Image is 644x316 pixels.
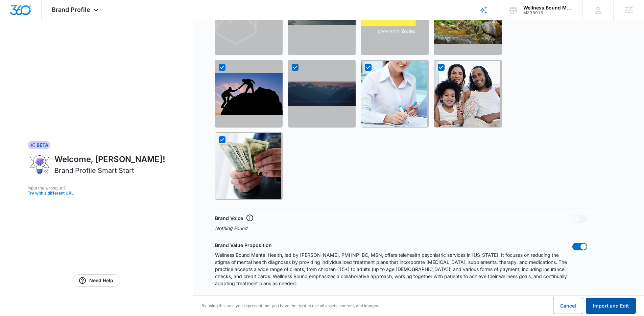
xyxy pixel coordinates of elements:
img: https://static.wixstatic.com/media/90a441_2925d93692464aee87768bb7d422cde5~mv2.jpg/v1/fill/w_490,... [215,73,283,114]
div: account name [523,5,573,10]
p: By using this tool, you represent that you have the right to use all assets, content, and images. [201,303,379,309]
button: Cancel [553,298,583,314]
div: account id [523,10,573,15]
img: https://static.wixstatic.com/media/90a441_6ea052e375aa484994452e8462e8f527~mv2.jpg/v1/fill/w_195,... [215,133,281,199]
img: ai-brand-profile [28,153,52,176]
img: https://static.wixstatic.com/media/90a441_47510f9970b545d3b76d4beaeab0d52f~mv2.jpg/v1/fill/w_1320... [288,18,356,25]
p: Brand Value Proposition [215,242,272,249]
button: Import and Edit [586,298,636,314]
p: Wellness Bound Mental Health, led by [PERSON_NAME], PMHNP-BC, MSN, offers telehealth psychiatric ... [215,251,572,287]
img: https://static.wixstatic.com/media/90a441_6fc1b0b3a8004e7892ee468aaf5f25dc~mv2.jpg/v1/fill/w_805,... [288,82,356,106]
a: Need Help [73,274,120,287]
h1: Welcome, [PERSON_NAME]! [54,153,165,165]
button: Try with a different URL [28,191,165,195]
p: Input the wrong url? [28,185,165,191]
img: https://static.wixstatic.com/media/90a441_d2564345d0a14c5b9afb86daba1e6f60~mv2.jpg/v1/fill/w_195,... [434,61,500,127]
span: Brand Profile [52,6,90,13]
p: Brand Voice [215,215,243,222]
p: Nothing Found [215,225,254,232]
img: https://static.wixstatic.com/media/90a441_5fc3461e6c9349e3ad05d3aab9ebac88~mv2.jpg/v1/fill/w_195,... [361,61,427,127]
img: https://offsiteschedule.zocdoc.com/images/remote/rb_BookOnline_White_162x71.png?type=bobjs&monoli... [361,9,416,33]
h2: Brand Profile Smart Start [54,165,134,176]
div: BETA [28,141,50,149]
